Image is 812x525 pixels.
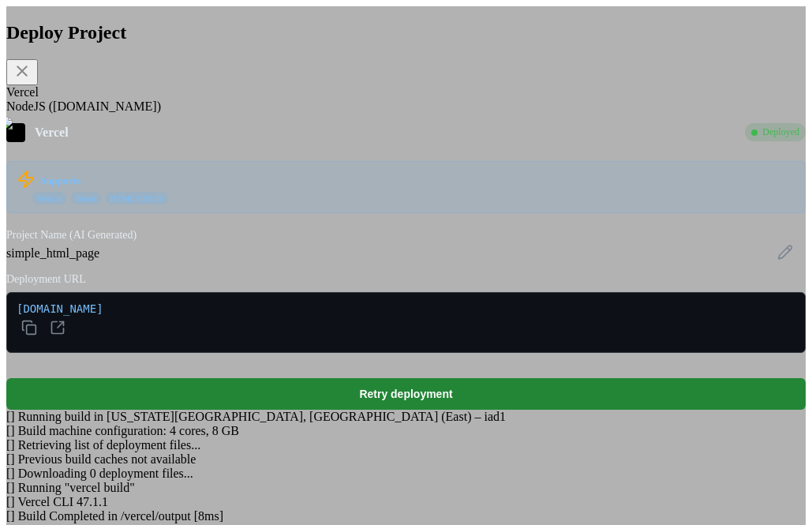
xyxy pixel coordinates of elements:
[45,315,70,343] button: Open in new tab
[6,22,806,43] h2: Deploy Project
[6,467,806,481] div: Downloading 0 deployment files...
[6,452,15,466] span: [ ]
[6,229,806,242] label: Project Name (AI Generated)
[6,452,806,467] div: Previous build caches not available
[6,495,15,508] span: [ ]
[6,495,806,509] div: Vercel CLI 47.1.1
[106,192,168,204] span: HTML/CSS/JS
[6,410,806,424] div: Running build in [US_STATE][GEOGRAPHIC_DATA], [GEOGRAPHIC_DATA] (East) – iad1
[6,481,806,495] div: Running "vercel build"
[774,241,796,265] button: Edit project name
[17,315,42,343] button: Copy URL
[17,302,795,343] span: [DOMAIN_NAME]
[6,438,15,452] span: [ ]
[6,99,806,114] div: NodeJS ([DOMAIN_NAME])
[35,126,735,140] div: Vercel
[6,246,806,261] div: simple_html_page
[6,85,806,99] div: Vercel
[71,192,100,204] span: React
[6,410,15,423] span: [ ]
[745,123,806,141] div: Deployed
[6,438,806,452] div: Retrieving list of deployment files...
[6,509,15,523] span: [ ]
[6,509,806,523] div: Build Completed in /vercel/output [8ms]
[6,467,15,480] span: [ ]
[6,273,806,286] label: Deployment URL
[6,481,15,494] span: [ ]
[32,192,66,204] span: Next.js
[40,174,84,187] strong: Supports:
[6,424,806,438] div: Build machine configuration: 4 cores, 8 GB
[6,378,806,410] button: Retry deployment
[6,424,15,437] span: [ ]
